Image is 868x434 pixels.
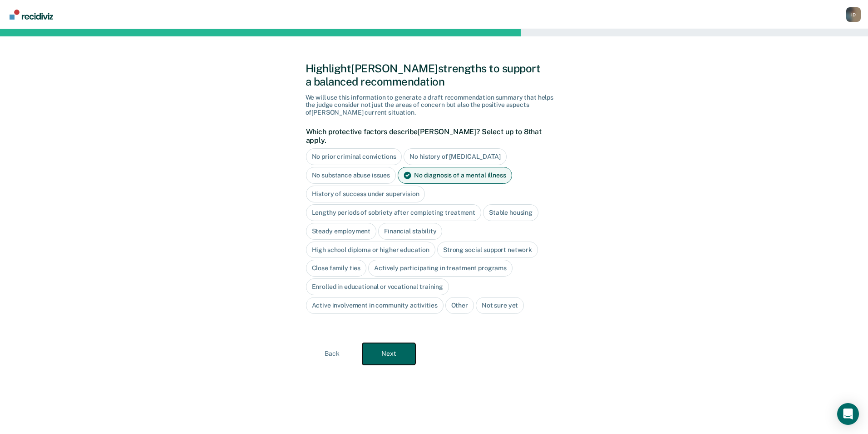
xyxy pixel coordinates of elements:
[306,297,444,314] div: Active involvement in community activities
[398,167,512,184] div: No diagnosis of a mental illness
[306,94,563,116] div: We will use this information to generate a draft recommendation summary that helps the judge cons...
[306,260,367,277] div: Close family ties
[378,223,442,240] div: Financial stability
[368,260,513,277] div: Actively participating in treatment programs
[306,223,377,240] div: Steady employment
[306,186,425,202] div: History of success under supervision
[306,242,436,258] div: High school diploma or higher education
[362,343,415,365] button: Next
[476,297,524,314] div: Not sure yet
[306,343,359,365] button: Back
[846,7,861,22] div: I D
[437,242,538,258] div: Strong social support network
[10,10,53,20] img: Recidiviz
[483,204,538,221] div: Stable housing
[306,148,402,165] div: No prior criminal convictions
[306,204,481,221] div: Lengthy periods of sobriety after completing treatment
[306,278,449,295] div: Enrolled in educational or vocational training
[404,148,506,165] div: No history of [MEDICAL_DATA]
[837,403,859,425] div: Open Intercom Messenger
[306,62,563,88] div: Highlight [PERSON_NAME] strengths to support a balanced recommendation
[306,167,396,184] div: No substance abuse issues
[306,127,558,145] label: Which protective factors describe [PERSON_NAME] ? Select up to 8 that apply.
[445,297,474,314] div: Other
[846,7,861,22] button: Profile dropdown button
